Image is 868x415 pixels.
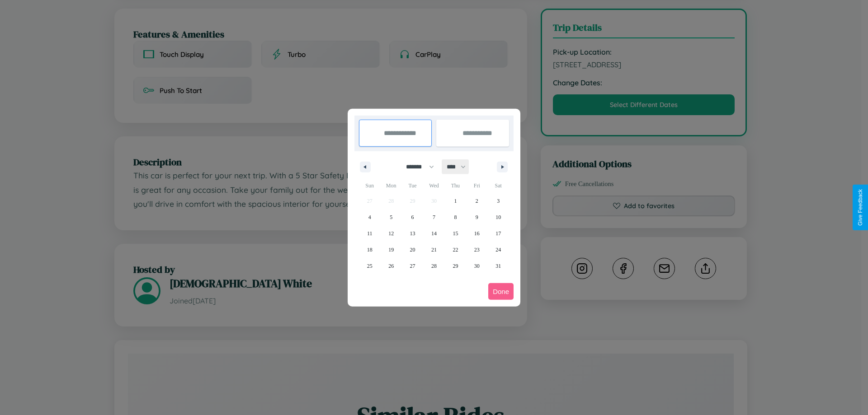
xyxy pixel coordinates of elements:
[495,209,501,225] span: 10
[367,242,373,258] span: 18
[380,242,401,258] button: 19
[488,242,509,258] button: 24
[488,225,509,242] button: 17
[476,193,478,209] span: 2
[488,178,509,193] span: Sat
[857,189,863,226] div: Give Feedback
[495,258,501,274] span: 31
[368,209,371,225] span: 4
[388,242,394,258] span: 19
[488,258,509,274] button: 31
[388,225,394,242] span: 12
[380,209,401,225] button: 5
[466,225,487,242] button: 16
[453,225,458,242] span: 15
[445,178,466,193] span: Thu
[423,209,444,225] button: 7
[495,225,501,242] span: 17
[402,242,423,258] button: 20
[423,225,444,242] button: 14
[402,178,423,193] span: Tue
[445,242,466,258] button: 22
[367,258,373,274] span: 25
[454,209,457,225] span: 8
[453,258,458,274] span: 29
[423,178,444,193] span: Wed
[410,242,415,258] span: 20
[359,242,380,258] button: 18
[359,225,380,242] button: 11
[410,225,415,242] span: 13
[431,225,437,242] span: 14
[402,258,423,274] button: 27
[380,258,401,274] button: 26
[410,258,415,274] span: 27
[474,225,480,242] span: 16
[359,258,380,274] button: 25
[497,193,500,209] span: 3
[380,178,401,193] span: Mon
[445,225,466,242] button: 15
[466,178,487,193] span: Fri
[402,225,423,242] button: 13
[495,242,501,258] span: 24
[445,209,466,225] button: 8
[390,209,392,225] span: 5
[388,258,394,274] span: 26
[466,242,487,258] button: 23
[423,258,444,274] button: 28
[454,193,457,209] span: 1
[431,242,437,258] span: 21
[359,209,380,225] button: 4
[476,209,478,225] span: 9
[411,209,414,225] span: 6
[367,225,373,242] span: 11
[423,242,444,258] button: 21
[359,178,380,193] span: Sun
[474,258,480,274] span: 30
[453,242,458,258] span: 22
[488,283,514,300] button: Done
[466,258,487,274] button: 30
[474,242,480,258] span: 23
[402,209,423,225] button: 6
[445,258,466,274] button: 29
[488,193,509,209] button: 3
[445,193,466,209] button: 1
[433,209,435,225] span: 7
[466,209,487,225] button: 9
[380,225,401,242] button: 12
[466,193,487,209] button: 2
[488,209,509,225] button: 10
[431,258,437,274] span: 28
